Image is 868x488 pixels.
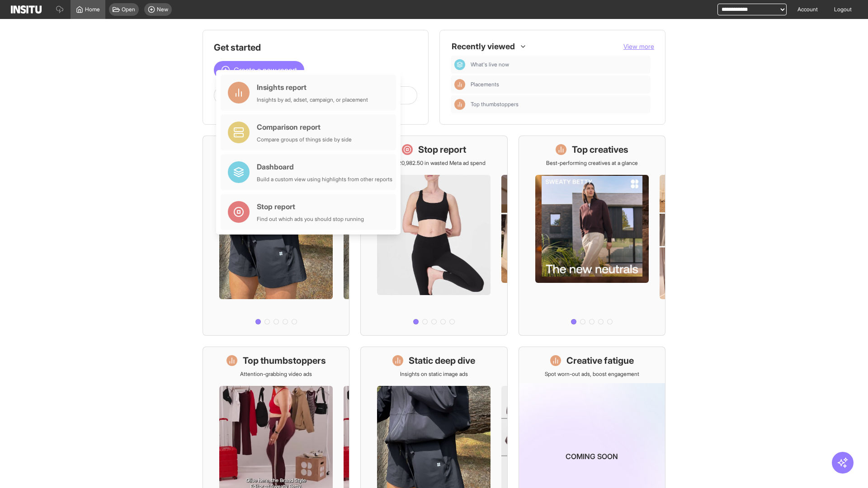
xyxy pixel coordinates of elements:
[214,41,417,54] h1: Get started
[454,99,465,110] div: Insights
[623,42,654,50] span: View more
[382,160,486,167] p: Save £20,982.50 in wasted Meta ad spend
[257,136,352,143] div: Compare groups of things side by side
[471,81,647,88] span: Placements
[203,136,349,336] a: What's live nowSee all active ads instantly
[409,354,475,367] h1: Static deep dive
[240,371,312,378] p: Attention-grabbing video ads
[257,82,368,93] div: Insights report
[471,61,509,68] span: What's live now
[257,122,352,132] div: Comparison report
[85,6,100,13] span: Home
[572,143,628,156] h1: Top creatives
[257,201,364,212] div: Stop report
[257,176,392,183] div: Build a custom view using highlights from other reports
[257,96,368,103] div: Insights by ad, adset, campaign, or placement
[471,101,647,108] span: Top thumbstoppers
[418,143,466,156] h1: Stop report
[400,371,468,378] p: Insights on static image ads
[519,136,665,336] a: Top creativesBest-performing creatives at a glance
[471,101,519,108] span: Top thumbstoppers
[157,6,168,13] span: New
[471,81,499,88] span: Placements
[454,79,465,90] div: Insights
[214,61,304,79] button: Create a new report
[360,136,507,336] a: Stop reportSave £20,982.50 in wasted Meta ad spend
[122,6,135,13] span: Open
[546,160,638,167] p: Best-performing creatives at a glance
[243,354,326,367] h1: Top thumbstoppers
[257,216,364,223] div: Find out which ads you should stop running
[623,42,654,51] button: View more
[454,59,465,70] div: Dashboard
[471,61,647,68] span: What's live now
[11,5,42,14] img: Logo
[234,65,297,75] span: Create a new report
[257,161,392,172] div: Dashboard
